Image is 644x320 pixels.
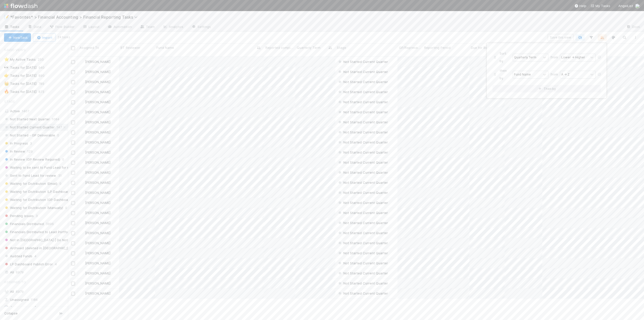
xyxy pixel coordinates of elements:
[561,55,585,60] div: Lower → Higher
[548,71,560,78] div: from
[514,72,531,77] div: Fund Name
[514,55,536,60] div: Quarterly Term
[493,85,601,92] button: Then by
[498,50,513,65] div: Sort by
[498,67,513,82] div: then by
[561,72,570,77] div: A → Z
[548,54,560,61] div: from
